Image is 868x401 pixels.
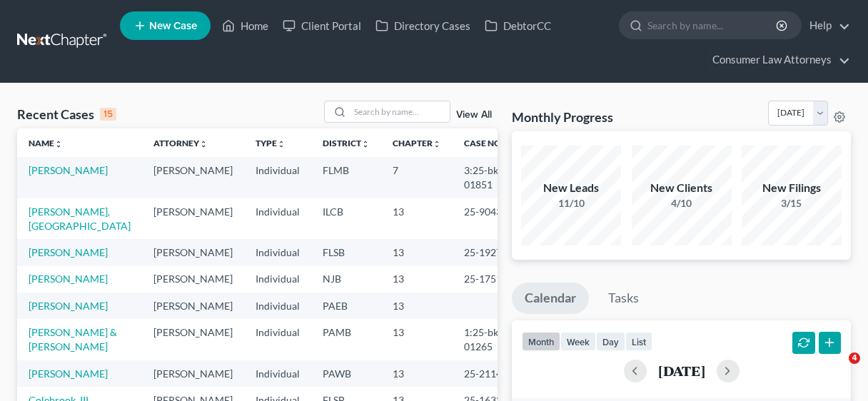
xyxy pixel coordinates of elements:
div: 15 [100,108,116,121]
td: 3:25-bk-01851 [453,157,521,198]
td: Individual [244,293,311,319]
td: 13 [381,239,453,265]
div: Recent Cases [17,106,116,123]
a: Help [802,13,850,39]
td: 13 [381,360,453,387]
a: [PERSON_NAME] [29,300,108,312]
div: New Clients [632,180,732,196]
button: week [560,332,596,351]
td: PAEB [311,293,381,319]
input: Search by name... [350,101,450,122]
i: unfold_more [277,140,286,148]
i: unfold_more [199,140,208,148]
i: unfold_more [361,140,370,148]
button: month [522,332,560,351]
td: NJB [311,266,381,293]
td: PAWB [311,360,381,387]
a: [PERSON_NAME], [GEOGRAPHIC_DATA] [29,205,131,232]
td: PAMB [311,319,381,360]
td: 25-90436 [453,198,521,239]
a: [PERSON_NAME] [29,164,108,176]
td: [PERSON_NAME] [142,198,244,239]
div: 11/10 [521,196,621,210]
td: [PERSON_NAME] [142,319,244,360]
a: Districtunfold_more [323,138,370,148]
a: Client Portal [276,13,368,39]
a: Chapterunfold_more [393,138,441,148]
td: [PERSON_NAME] [142,293,244,319]
iframe: Intercom live chat [819,352,854,387]
td: Individual [244,198,311,239]
td: [PERSON_NAME] [142,157,244,198]
i: unfold_more [54,140,63,148]
div: New Filings [742,180,842,196]
a: Calendar [512,283,589,314]
td: 13 [381,198,453,239]
a: Typeunfold_more [256,138,286,148]
input: Search by name... [647,12,778,39]
h2: [DATE] [658,363,705,378]
a: Directory Cases [368,13,478,39]
a: Nameunfold_more [29,138,63,148]
a: Home [215,13,276,39]
td: Individual [244,360,311,387]
a: [PERSON_NAME] & [PERSON_NAME] [29,326,117,352]
td: Individual [244,239,311,265]
td: 25-19270 [453,239,521,265]
a: Consumer Law Attorneys [705,47,850,73]
td: 7 [381,157,453,198]
a: Tasks [595,283,652,314]
td: 1:25-bk-01265 [453,319,521,360]
button: list [625,332,652,351]
td: Individual [244,157,311,198]
td: Individual [244,266,311,293]
a: Attorneyunfold_more [153,138,208,148]
td: [PERSON_NAME] [142,239,244,265]
a: View All [456,110,492,120]
span: New Case [149,21,197,31]
td: FLMB [311,157,381,198]
td: Individual [244,319,311,360]
td: ILCB [311,198,381,239]
button: day [596,332,625,351]
a: [PERSON_NAME] [29,367,108,380]
a: [PERSON_NAME] [29,273,108,285]
a: Case Nounfold_more [464,138,510,148]
td: 13 [381,266,453,293]
a: [PERSON_NAME] [29,246,108,258]
a: DebtorCC [478,13,558,39]
div: 4/10 [632,196,732,210]
div: 3/15 [742,196,842,210]
td: 25-21146 [453,360,521,387]
i: unfold_more [433,140,441,148]
div: New Leads [521,180,621,196]
td: 13 [381,293,453,319]
span: 4 [849,352,860,364]
td: FLSB [311,239,381,265]
td: [PERSON_NAME] [142,266,244,293]
h3: Monthly Progress [512,108,613,126]
td: [PERSON_NAME] [142,360,244,387]
td: 25-17516 [453,266,521,293]
td: 13 [381,319,453,360]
